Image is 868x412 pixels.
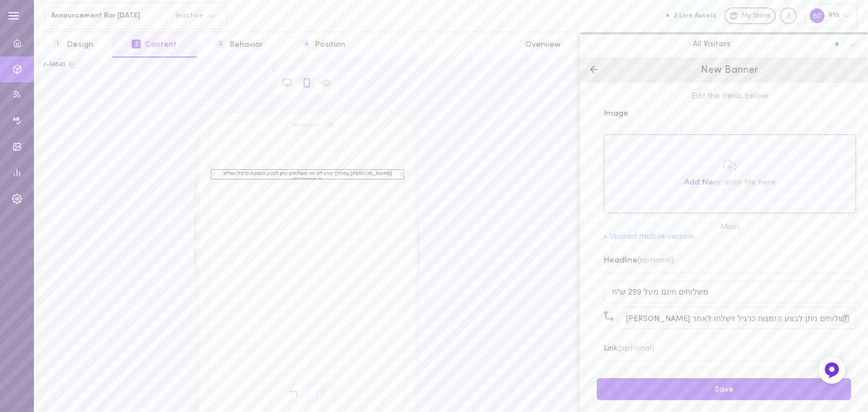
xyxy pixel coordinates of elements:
[684,178,776,187] span: or drop file here
[400,173,403,177] div: חץ ימינה
[112,32,196,58] button: 2Content
[51,11,168,20] span: Announcement Bar [DATE]
[604,345,654,353] div: Link
[301,40,310,49] span: 4
[780,7,797,24] div: Knowledge center
[53,40,62,49] span: 1
[604,91,856,102] span: Edit the fields below
[604,102,856,126] div: Image
[741,11,771,21] span: My Store
[666,12,717,19] button: 2 Live Assets
[506,32,580,58] button: Overview
[307,384,335,402] span: Redo
[216,40,225,49] span: 3
[666,12,724,20] a: 2 Live Assets
[637,256,674,265] span: (optional)
[604,221,856,233] div: Main
[132,40,141,49] span: 2
[211,173,215,177] div: חץ שמאלה
[693,39,731,49] span: All Visitors
[618,344,654,353] span: (optional)
[604,134,856,233] div: Add fileor drop file hereMain
[44,61,65,69] div: c-34543
[279,384,307,402] span: Undo
[604,257,674,265] div: Headline
[701,65,758,76] span: New Banner
[618,307,856,329] input: Type your subheadline here
[168,12,203,19] span: Inactive
[604,233,694,241] button: + Upload mobile version
[597,378,851,400] button: Save
[34,32,112,58] button: 1Design
[684,178,714,187] span: Add file
[805,3,857,28] div: ברט
[197,32,282,58] button: 3Behavior
[604,281,856,303] input: Type your headline here
[724,7,776,24] a: My Store
[217,166,397,183] span: [PERSON_NAME] במהלך החג לא יהיו משלוחים ניתן לבצע הזמנות כרגיל וישלחו לאחר [DATE]
[282,32,364,58] button: 4Position
[823,362,840,379] img: Feedback Button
